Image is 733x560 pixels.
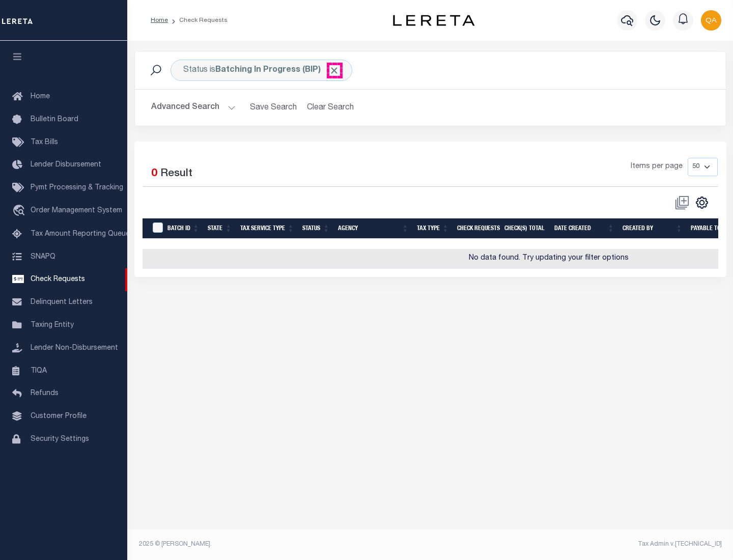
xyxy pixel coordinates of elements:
[31,276,85,283] span: Check Requests
[453,218,500,239] th: Check Requests
[31,413,87,420] span: Customer Profile
[413,218,453,239] th: Tax Type: activate to sort column ascending
[31,367,47,374] span: TIQA
[215,66,340,74] b: Batching In Progress (BIP)
[31,322,74,329] span: Taxing Entity
[438,540,722,549] div: Tax Admin v.[TECHNICAL_ID]
[31,345,118,352] span: Lender Non-Disbursement
[168,16,228,25] li: Check Requests
[334,218,413,239] th: Agency: activate to sort column ascending
[393,15,474,26] img: logo-dark.svg
[31,116,78,123] span: Bulletin Board
[31,253,55,260] span: SNAPQ
[31,207,122,214] span: Order Management System
[151,98,236,118] button: Advanced Search
[631,161,683,173] span: Items per page
[329,65,340,76] span: Click to Remove
[236,218,298,239] th: Tax Service Type: activate to sort column ascending
[500,218,550,239] th: Check(s) Total
[244,98,303,118] button: Save Search
[298,218,334,239] th: Status: activate to sort column ascending
[31,390,59,397] span: Refunds
[151,169,157,179] span: 0
[12,205,29,218] i: travel_explore
[31,231,130,238] span: Tax Amount Reporting Queue
[151,17,168,23] a: Home
[303,98,358,118] button: Clear Search
[204,218,236,239] th: State: activate to sort column ascending
[31,184,123,191] span: Pymt Processing & Tracking
[701,10,721,31] img: svg+xml;base64,PHN2ZyB4bWxucz0iaHR0cDovL3d3dy53My5vcmcvMjAwMC9zdmciIHBvaW50ZXItZXZlbnRzPSJub25lIi...
[618,218,687,239] th: Created By: activate to sort column ascending
[31,93,50,100] span: Home
[131,540,431,549] div: 2025 © [PERSON_NAME].
[160,166,192,182] label: Result
[31,139,58,146] span: Tax Bills
[163,218,204,239] th: Batch Id: activate to sort column ascending
[31,436,89,443] span: Security Settings
[550,218,618,239] th: Date Created: activate to sort column ascending
[171,60,352,81] div: Status is
[31,299,93,306] span: Delinquent Letters
[31,161,101,169] span: Lender Disbursement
